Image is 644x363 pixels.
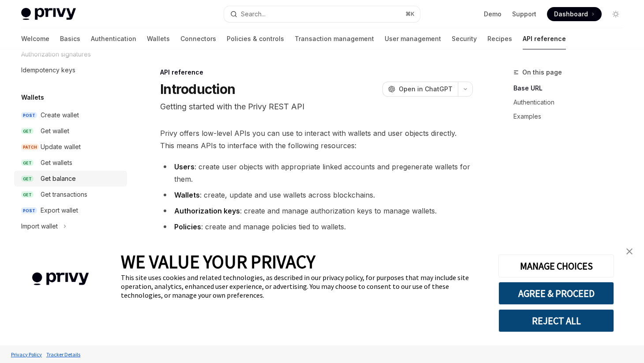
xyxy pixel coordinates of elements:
[160,127,473,152] span: Privy offers low-level APIs you can use to interact with wallets and user objects directly. This ...
[9,347,44,362] a: Privacy Policy
[160,205,473,217] li: : create and manage authorization keys to manage wallets.
[174,206,240,215] strong: Authorization keys
[21,128,34,135] span: GET
[21,65,75,75] div: Idempotency keys
[41,189,87,200] div: Get transactions
[385,28,441,49] a: User management
[523,28,566,49] a: API reference
[14,202,127,218] a: POSTExport wallet
[21,92,44,103] h5: Wallets
[160,81,235,97] h1: Introduction
[41,126,69,136] div: Get wallet
[14,107,127,123] a: POSTCreate wallet
[522,67,562,78] span: On this page
[147,28,170,49] a: Wallets
[21,176,34,182] span: GET
[180,28,216,49] a: Connectors
[498,309,614,332] button: REJECT ALL
[91,28,136,49] a: Authentication
[452,28,477,49] a: Security
[21,112,37,119] span: POST
[41,110,79,120] div: Create wallet
[14,62,127,78] a: Idempotency keys
[512,10,536,19] a: Support
[41,142,81,152] div: Update wallet
[160,101,473,113] p: Getting started with the Privy REST API
[14,234,127,250] a: POSTAuthenticate
[513,81,630,95] a: Base URL
[174,222,201,231] strong: Policies
[121,273,485,299] div: This site uses cookies and related technologies, as described in our privacy policy, for purposes...
[621,243,638,260] a: close banner
[41,157,72,168] div: Get wallets
[626,248,633,254] img: close banner
[14,123,127,139] a: GETGet wallet
[21,207,37,214] span: POST
[21,221,58,232] div: Import wallet
[498,282,614,305] button: AGREE & PROCEED
[41,205,78,216] div: Export wallet
[14,187,127,202] a: GETGet transactions
[160,221,473,233] li: : create and manage policies tied to wallets.
[21,191,34,198] span: GET
[405,11,415,18] span: ⌘ K
[21,8,76,20] img: light logo
[513,109,630,123] a: Examples
[227,28,284,49] a: Policies & controls
[487,28,512,49] a: Recipes
[14,171,127,187] a: GETGet balance
[513,95,630,109] a: Authentication
[174,162,195,171] strong: Users
[14,139,127,155] a: PATCHUpdate wallet
[160,189,473,201] li: : create, update and use wallets across blockchains.
[609,7,623,21] button: Toggle dark mode
[174,191,200,199] strong: Wallets
[21,28,49,49] a: Welcome
[295,28,374,49] a: Transaction management
[21,160,34,166] span: GET
[13,260,108,298] img: company logo
[160,161,473,185] li: : create user objects with appropriate linked accounts and pregenerate wallets for them.
[547,7,602,21] a: Dashboard
[224,6,420,22] button: Search...⌘K
[498,254,614,277] button: MANAGE CHOICES
[554,10,588,19] span: Dashboard
[41,173,76,184] div: Get balance
[382,82,458,97] button: Open in ChatGPT
[21,144,39,150] span: PATCH
[484,10,502,19] a: Demo
[14,155,127,171] a: GETGet wallets
[399,85,453,94] span: Open in ChatGPT
[241,9,266,19] div: Search...
[60,28,80,49] a: Basics
[44,347,82,362] a: Tracker Details
[160,68,473,77] div: API reference
[121,250,315,273] span: WE VALUE YOUR PRIVACY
